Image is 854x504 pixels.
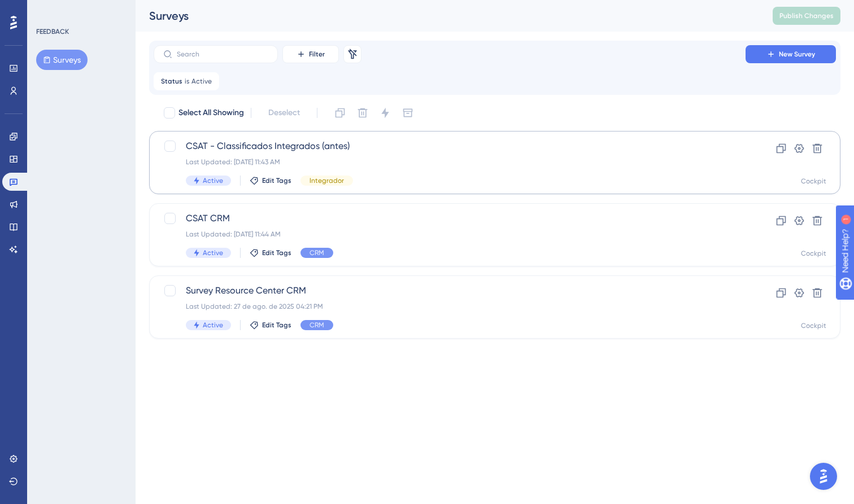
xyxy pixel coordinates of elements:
div: Cockpit [801,177,826,186]
button: Deselect [258,103,310,123]
span: Active [203,176,223,185]
div: Last Updated: 27 de ago. de 2025 04:21 PM [186,302,713,311]
div: Last Updated: [DATE] 11:43 AM [186,157,713,166]
button: Filter [282,45,339,63]
span: Select All Showing [178,106,244,120]
div: Surveys [149,8,744,24]
span: CSAT CRM [186,212,713,225]
span: Edit Tags [262,176,291,185]
span: Need Help? [27,3,71,16]
span: Survey Resource Center CRM [186,284,713,297]
span: is [185,77,189,86]
button: Edit Tags [250,248,291,257]
span: Deselect [268,106,300,120]
button: Surveys [36,50,88,70]
button: Edit Tags [250,176,291,185]
span: CRM [310,248,324,257]
iframe: UserGuiding AI Assistant Launcher [807,459,840,493]
span: Active [191,77,212,86]
div: Last Updated: [DATE] 11:44 AM [186,230,713,239]
span: Active [203,321,223,330]
button: New Survey [746,45,836,63]
button: Edit Tags [250,321,291,330]
div: 1 [79,6,82,15]
span: Filter [309,50,325,59]
span: CSAT - Classificados Integrados (antes) [186,139,713,153]
span: Status [161,77,182,86]
span: Active [203,248,223,257]
span: Edit Tags [262,248,291,257]
button: Publish Changes [773,7,840,25]
div: Cockpit [801,321,826,330]
input: Search [177,50,268,58]
span: Edit Tags [262,321,291,330]
span: New Survey [779,50,815,59]
span: Publish Changes [779,11,834,20]
span: Integrador [310,176,344,185]
div: Cockpit [801,249,826,258]
span: CRM [310,321,324,330]
div: FEEDBACK [36,27,69,36]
